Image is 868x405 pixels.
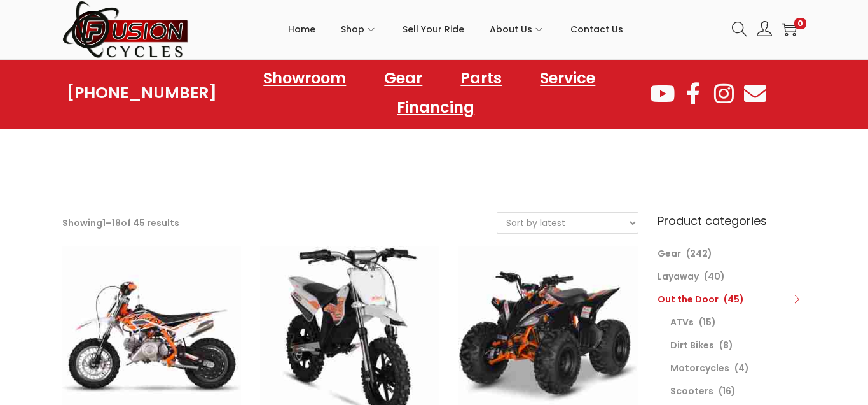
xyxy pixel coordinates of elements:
span: Sell Your Ride [403,13,464,45]
a: Service [527,64,608,93]
a: Scooters [670,385,713,397]
span: (15) [699,316,716,329]
a: Gear [371,64,435,93]
a: Gear [658,247,681,260]
span: (8) [719,339,733,352]
span: (4) [734,362,749,374]
a: Home [288,1,315,58]
p: Showing – of 45 results [62,214,179,232]
span: (242) [686,247,712,260]
span: (45) [724,293,744,306]
span: (16) [719,385,736,397]
a: About Us [490,1,545,58]
a: Contact Us [570,1,623,58]
a: Dirt Bikes [670,339,714,352]
select: Shop order [497,213,638,233]
span: 18 [112,217,121,229]
a: Financing [384,93,487,122]
a: 0 [782,22,797,37]
a: Sell Your Ride [403,1,464,58]
nav: Menu [217,64,649,122]
a: Showroom [251,64,359,93]
nav: Primary navigation [189,1,722,58]
a: Out the Door [658,293,719,306]
span: Shop [341,13,364,45]
span: (40) [704,270,725,283]
a: Parts [448,64,514,93]
a: Motorcycles [670,362,729,374]
a: Shop [341,1,377,58]
a: [PHONE_NUMBER] [67,84,217,102]
span: 1 [102,217,106,229]
span: About Us [490,13,532,45]
a: Layaway [658,270,699,283]
h6: Product categories [658,212,806,229]
span: Contact Us [570,13,623,45]
a: ATVs [670,316,694,329]
span: Home [288,13,315,45]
